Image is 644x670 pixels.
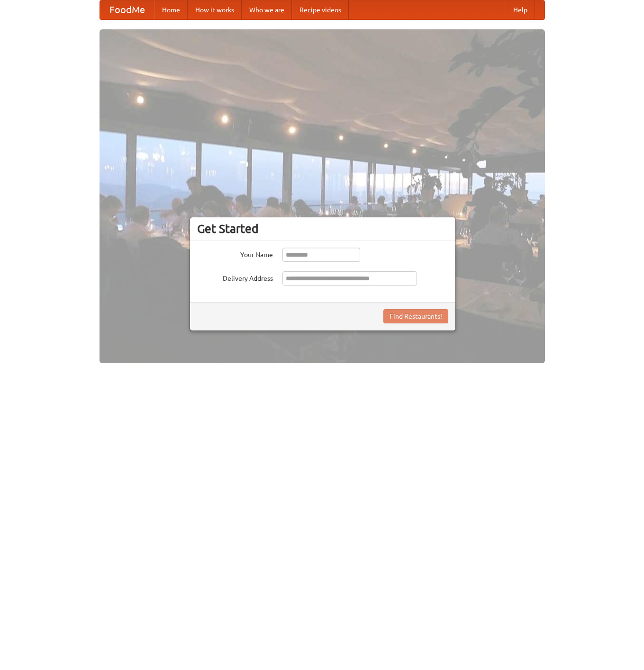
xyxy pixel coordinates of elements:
[197,248,273,259] label: Your Name
[100,0,154,19] a: FoodMe
[197,271,273,283] label: Delivery Address
[292,0,349,19] a: Recipe videos
[383,309,448,323] button: Find Restaurants!
[242,0,292,19] a: Who we are
[197,222,448,236] h3: Get Started
[154,0,188,19] a: Home
[188,0,242,19] a: How it works
[506,0,535,19] a: Help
